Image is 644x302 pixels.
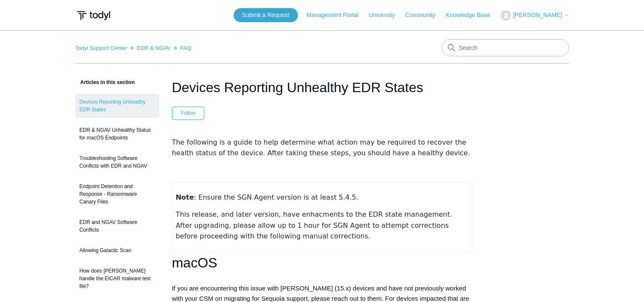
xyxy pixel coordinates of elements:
[306,11,367,20] a: Management Portal
[369,11,403,20] a: University
[137,45,170,51] a: EDR & NGAV
[405,11,444,20] a: Community
[172,77,472,98] h1: Devices Reporting Unhealthy EDR States
[172,138,470,157] span: The following is a guide to help determine what action may be required to recover the health stat...
[176,193,358,201] span: : Ensure the SGN Agent version is at least 5.4.5.
[446,11,499,20] a: Knowledge Base
[75,45,127,51] a: Todyl Support Center
[75,178,159,210] a: Endpoint Detention and Response - Ransomware Canary Files
[75,214,159,238] a: EDR and NGAV Software Conflicts
[129,45,172,51] li: EDR & NGAV
[75,122,159,146] a: EDR & NGAV Unhealthy Status for macOS Endpoints
[172,252,472,274] h1: macOS
[75,79,135,85] span: Articles in this section
[441,39,569,56] input: Search
[75,45,129,51] li: Todyl Support Center
[234,8,298,22] a: Submit a Request
[501,10,569,21] button: [PERSON_NAME]
[513,12,562,18] span: [PERSON_NAME]
[176,210,455,240] span: This release, and later version, have enhacments to the EDR state management. After upgrading, pl...
[172,107,205,119] button: Follow Article
[75,242,159,258] a: Allowing Galactic Scan
[75,150,159,174] a: Troubleshooting Software Conflicts with EDR and NGAV
[172,45,191,51] li: FAQ
[180,45,192,51] a: FAQ
[176,193,194,201] strong: Note
[75,263,159,294] a: How does [PERSON_NAME] handle the EICAR malware test file?
[75,8,112,23] img: Todyl Support Center Help Center home page
[75,94,159,118] a: Devices Reporting Unhealthy EDR States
